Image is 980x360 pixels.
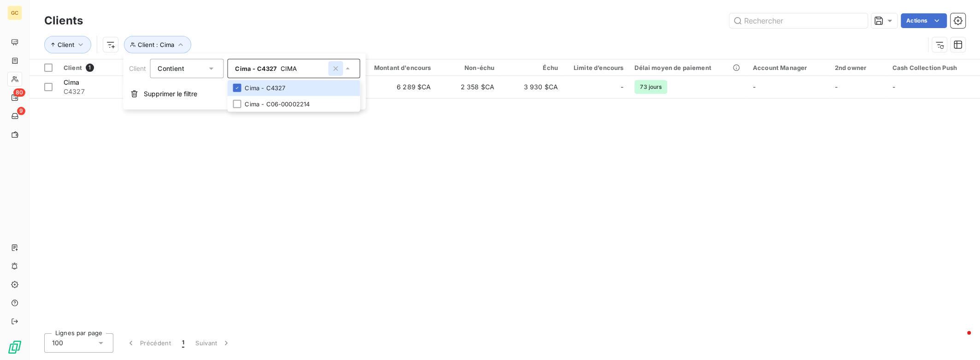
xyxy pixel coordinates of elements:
[52,338,63,348] span: 100
[64,78,80,86] span: Cima
[17,107,25,115] span: 9
[124,36,191,53] button: Client : Cima
[13,88,25,97] span: 80
[121,333,176,353] button: Précédent
[634,80,667,94] span: 73 jours
[123,84,366,104] button: Supprimer le filtre
[44,36,91,53] button: Client
[7,340,22,354] img: Logo LeanPay
[129,64,147,72] span: Client
[949,329,971,351] iframe: Intercom live chat
[753,83,756,91] span: -
[835,64,881,71] div: 2nd owner
[442,64,494,71] div: Non-échu
[357,64,431,71] div: Montant d'encours
[569,64,623,71] div: Limite d’encours
[190,333,236,353] button: Suivant
[58,41,74,48] span: Client
[182,338,184,348] span: 1
[64,87,243,96] span: C4327
[227,96,360,112] li: Cima - C06-00002214
[235,65,277,72] span: Cima - C4327
[753,64,824,71] div: Account Manager
[64,64,82,71] span: Client
[505,64,558,71] div: Échu
[158,64,184,72] span: Contient
[176,333,190,353] button: 1
[621,82,623,92] span: -
[901,13,947,28] button: Actions
[892,64,974,71] div: Cash Collection Push
[835,83,838,91] span: -
[634,64,742,71] div: Délai moyen de paiement
[352,76,437,98] td: 6 289 $CA
[500,76,563,98] td: 3 930 $CA
[7,6,22,20] div: GC
[892,83,895,91] span: -
[227,80,360,96] li: Cima - C4327
[86,64,94,72] span: 1
[44,12,83,29] h3: Clients
[138,41,174,48] span: Client : Cima
[436,76,500,98] td: 2 358 $CA
[144,89,197,99] span: Supprimer le filtre
[729,13,868,28] input: Rechercher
